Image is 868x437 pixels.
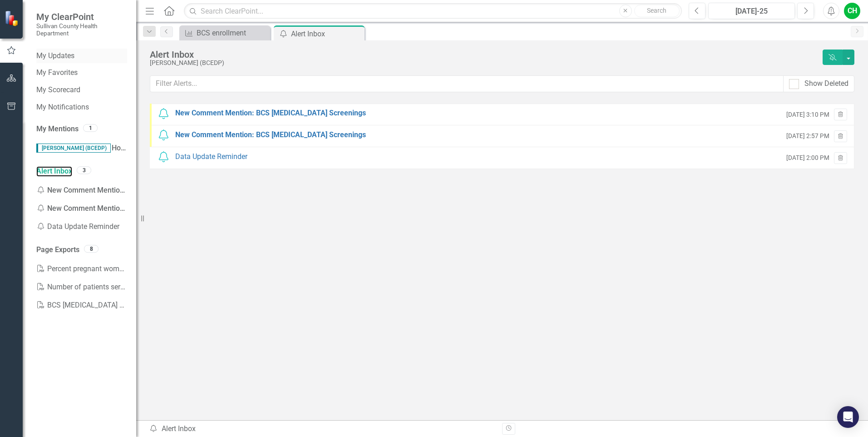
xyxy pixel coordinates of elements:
div: Alert Inbox [291,28,362,40]
small: [DATE] 2:57 PM [786,132,829,140]
div: Open Intercom Messenger [837,406,859,428]
div: New Comment Mention: BCS [MEDICAL_DATA] Screenings [175,130,366,140]
a: My Updates [36,51,127,61]
button: Search [634,5,680,17]
a: Page Exports [36,245,79,255]
div: 1 [83,124,98,132]
small: Sullivan County Health Department [36,22,127,37]
small: [DATE] 3:10 PM [786,110,829,119]
a: BCS [MEDICAL_DATA] Screenings [36,296,127,314]
div: [PERSON_NAME] (BCEDP) [150,60,818,66]
a: Percent pregnant women test for RPR ([MEDICAL_DATA]) [36,260,127,278]
div: 8 [84,245,99,253]
div: Data Update Reminder [175,152,247,162]
img: ClearPoint Strategy [5,10,20,26]
span: How's this view? [36,144,165,152]
div: New Comment Mention: BCS [MEDICAL_DATA] Screenings [36,199,127,218]
a: My Scorecard [36,85,127,95]
span: [PERSON_NAME] (BCEDP) [36,144,111,153]
button: [DATE]-25 [708,3,795,19]
div: New Comment Mention: BCS [MEDICAL_DATA] Screenings [36,181,127,199]
div: Data Update Reminder [36,218,127,236]
a: BCS enrollment [182,27,268,39]
a: My Notifications [36,102,127,113]
div: New Comment Mention: BCS [MEDICAL_DATA] Screenings [175,108,366,119]
div: Show Deleted [804,79,848,89]
a: Number of patients served in FP clinic [36,278,127,296]
a: My Favorites [36,68,127,78]
button: CH [844,3,860,19]
input: Search ClearPoint... [184,3,682,19]
a: Alert Inbox [36,166,72,177]
div: 3 [77,166,91,174]
span: My ClearPoint [36,11,127,22]
div: Alert Inbox [149,424,495,434]
div: BCS enrollment [197,27,268,39]
div: [DATE]-25 [711,6,792,17]
span: Search [647,7,666,14]
input: Filter Alerts... [150,75,784,92]
small: [DATE] 2:00 PM [786,154,829,162]
a: My Mentions [36,124,79,134]
div: Alert Inbox [150,50,818,60]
